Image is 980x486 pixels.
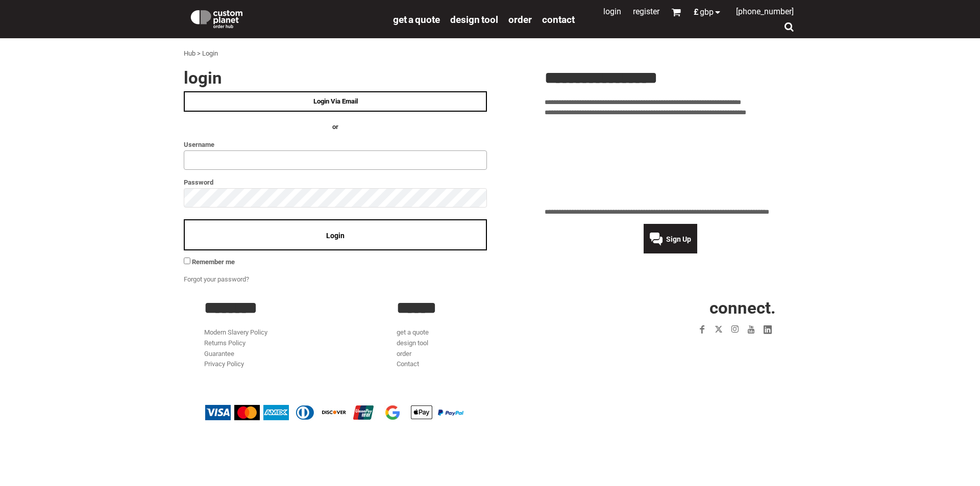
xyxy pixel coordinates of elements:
span: Login Via Email [313,97,358,105]
h2: Login [184,69,487,86]
span: design tool [450,14,498,25]
span: £ [694,8,700,16]
label: Password [184,176,487,188]
a: Guarantee [204,350,234,357]
a: Hub [184,49,195,57]
span: get a quote [393,14,440,25]
h2: CONNECT. [590,299,776,316]
a: Register [633,7,659,16]
img: Mastercard [234,405,260,420]
a: Modern Slavery Policy [204,328,267,336]
iframe: Customer reviews powered by Trustpilot [635,344,776,356]
a: Login [603,7,621,16]
img: Visa [205,405,231,420]
a: design tool [397,339,428,347]
a: Custom Planet [184,3,388,33]
span: Sign Up [666,235,691,243]
img: PayPal [438,410,463,416]
img: American Express [263,405,289,420]
iframe: Customer reviews powered by Trustpilot [545,124,796,201]
input: Remember me [184,258,190,264]
div: Login [202,48,218,59]
a: Contact [397,360,419,368]
span: GBP [700,8,714,16]
a: Login Via Email [184,91,487,112]
a: design tool [450,13,498,25]
div: > [197,48,201,59]
img: Apple Pay [409,405,434,420]
span: [PHONE_NUMBER] [736,7,794,16]
a: get a quote [397,328,429,336]
span: Login [326,232,345,240]
img: Discover [322,405,347,420]
label: Username [184,139,487,150]
img: Diners Club [292,405,318,420]
a: Forgot your password? [184,275,249,283]
a: order [397,350,411,357]
a: Privacy Policy [204,360,244,368]
h4: OR [184,122,487,133]
a: Returns Policy [204,339,246,347]
img: Google Pay [380,405,405,420]
img: China UnionPay [351,405,376,420]
span: order [508,14,532,25]
img: Custom Planet [189,8,244,28]
a: order [508,13,532,25]
a: get a quote [393,13,440,25]
span: Remember me [192,258,235,266]
span: Contact [542,14,575,25]
a: Contact [542,13,575,25]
